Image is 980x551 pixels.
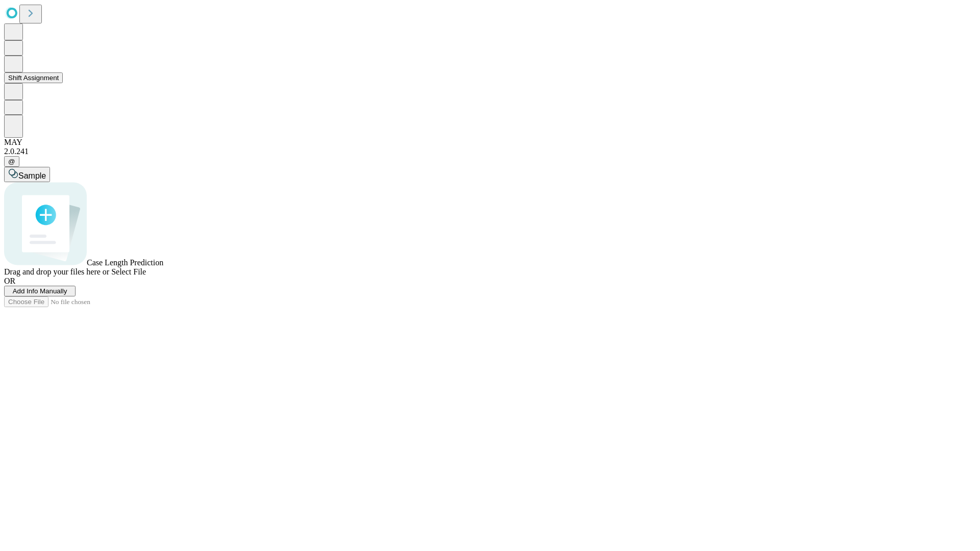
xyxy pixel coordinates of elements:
[4,167,50,182] button: Sample
[87,258,163,267] span: Case Length Prediction
[4,72,63,83] button: Shift Assignment
[4,267,109,276] span: Drag and drop your files here or
[4,138,976,147] div: MAY
[4,277,15,285] span: OR
[13,287,67,295] span: Add Info Manually
[4,156,19,167] button: @
[18,171,46,180] span: Sample
[4,147,976,156] div: 2.0.241
[111,267,146,276] span: Select File
[4,286,76,296] button: Add Info Manually
[8,158,15,165] span: @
